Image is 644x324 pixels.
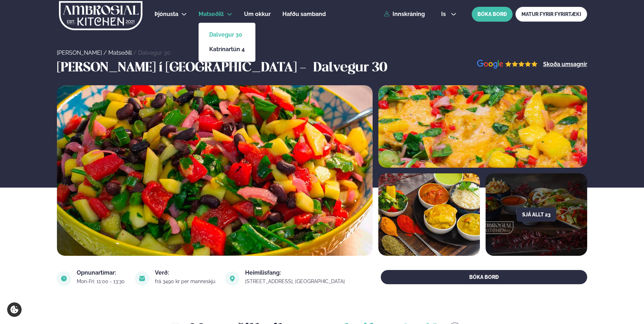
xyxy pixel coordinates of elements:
[155,10,178,18] a: Þjónusta
[282,10,326,18] a: Hafðu samband
[282,11,326,17] span: Hafðu samband
[155,270,217,276] div: Verð:
[378,85,587,168] img: image alt
[57,49,102,56] a: [PERSON_NAME]
[135,271,149,286] img: image alt
[384,11,425,17] a: Innskráning
[77,270,126,276] div: Opnunartímar:
[441,11,448,17] span: is
[77,279,126,284] div: Mon-Fri: 11:00 - 13:30
[57,60,310,77] h3: [PERSON_NAME] í [GEOGRAPHIC_DATA] -
[155,11,178,17] span: Þjónusta
[245,277,347,286] a: link
[313,60,387,77] h3: Dalvegur 30
[108,49,132,56] a: Matseðill
[58,1,143,30] img: logo
[472,7,513,22] button: BÓKA BORÐ
[477,60,538,69] img: image alt
[209,47,245,52] a: Katrínartún 4
[515,7,587,22] a: MATUR FYRIR FYRIRTÆKI
[209,32,245,38] a: Dalvegur 30
[155,279,217,284] div: frá 3490 kr per manneskju
[57,85,373,256] img: image alt
[103,49,108,56] span: /
[378,173,480,256] img: image alt
[435,11,462,17] button: is
[133,49,138,56] span: /
[57,271,71,286] img: image alt
[516,207,556,222] button: Sjá allt 23
[244,10,271,18] a: Um okkur
[543,61,587,67] a: Skoða umsagnir
[381,270,587,284] button: BÓKA BORÐ
[245,270,347,276] div: Heimilisfang:
[225,271,239,286] img: image alt
[199,11,224,17] span: Matseðill
[7,302,22,317] a: Cookie settings
[138,49,171,56] a: Dalvegur 30
[244,11,271,17] span: Um okkur
[199,10,224,18] a: Matseðill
